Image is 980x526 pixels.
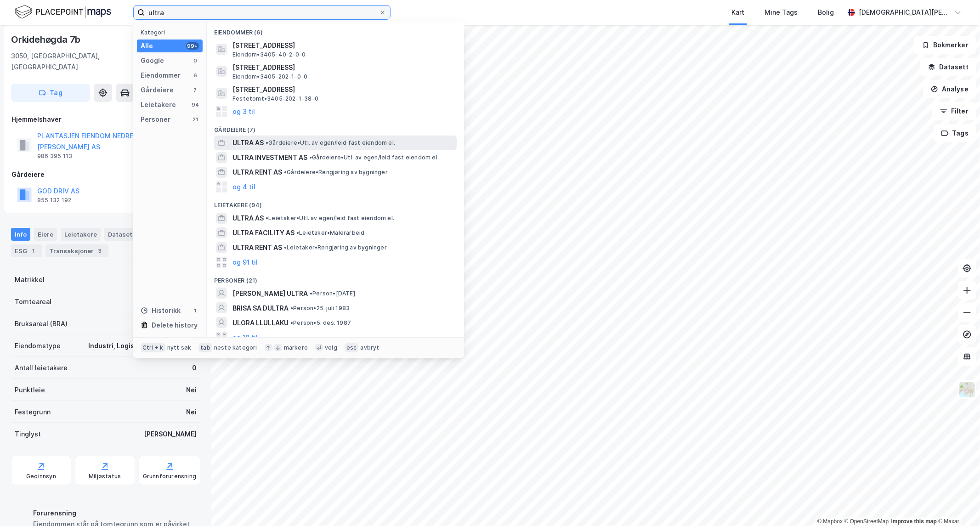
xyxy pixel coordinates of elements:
div: [PERSON_NAME] [144,429,197,440]
div: Festegrunn [15,407,51,418]
div: Datasett [104,228,139,241]
img: Z [958,381,976,398]
div: Bolig [818,7,834,18]
div: 1 [192,307,199,314]
span: ULTRA INVESTMENT AS [232,152,307,163]
span: ULORA LLULLAKU [232,317,289,328]
span: • [284,169,287,175]
span: ULTRA RENT AS [232,242,282,253]
div: Tinglyst [15,429,41,440]
a: OpenStreetMap [844,518,889,525]
span: Festetomt • 3405-202-1-38-0 [232,95,318,102]
div: Google [141,55,164,66]
div: Gårdeiere [141,85,174,96]
div: Transaksjoner [45,244,108,257]
span: Leietaker • Utl. av egen/leid fast eiendom el. [266,215,394,222]
div: 3 [96,246,105,255]
span: [STREET_ADDRESS] [232,84,453,95]
div: Ctrl + k [141,343,165,352]
div: tab [198,343,212,352]
div: 0 [192,362,197,373]
span: [PERSON_NAME] ULTRA [232,288,308,299]
div: 7 [192,86,199,94]
div: Punktleie [15,385,45,396]
span: ULTRA AS [232,213,264,224]
div: velg [325,344,337,351]
button: Tag [11,84,90,102]
span: • [290,305,293,311]
span: • [266,215,268,221]
span: • [296,229,299,236]
div: Antall leietakere [15,362,68,373]
button: Bokmerker [914,36,976,54]
div: Delete history [152,320,198,331]
button: og 3 til [232,106,255,117]
span: Gårdeiere • Utl. av egen/leid fast eiendom el. [266,139,395,147]
div: Leietakere [141,99,176,110]
div: Tomteareal [15,296,51,307]
div: Historikk [141,305,181,316]
div: Alle [141,40,153,51]
div: markere [284,344,308,351]
div: Info [11,228,30,241]
a: Mapbox [817,518,843,525]
button: Filter [932,102,976,120]
div: Nei [186,385,197,396]
div: Bruksareal (BRA) [15,318,68,329]
button: og 91 til [232,257,258,268]
div: 3050, [GEOGRAPHIC_DATA], [GEOGRAPHIC_DATA] [11,51,148,73]
div: esc [345,343,359,352]
span: Gårdeiere • Utl. av egen/leid fast eiendom el. [309,154,439,161]
span: ULTRA RENT AS [232,167,282,178]
div: Eiendommer [141,70,181,81]
div: Gårdeiere [11,169,200,180]
span: • [290,319,293,326]
div: Kategori [141,29,203,36]
button: Tags [934,124,976,142]
div: 0 [192,57,199,64]
div: 94 [192,101,199,108]
div: 6 [192,72,199,79]
span: • [310,290,312,297]
div: 99+ [186,42,199,50]
span: ULTRA AS [232,137,264,148]
div: 855 132 192 [37,197,71,204]
button: og 4 til [232,181,255,192]
iframe: Chat Widget [934,482,980,526]
span: Leietaker • Rengjøring av bygninger [284,244,387,251]
div: avbryt [360,344,379,351]
div: Geoinnsyn [26,473,56,480]
span: • [266,139,268,146]
span: Person • [DATE] [310,290,355,297]
div: Forurensning [33,508,197,519]
span: Eiendom • 3405-40-2-0-0 [232,51,306,58]
span: • [284,244,287,251]
div: Leietakere (94) [207,194,464,211]
div: 1 [29,246,38,255]
span: [STREET_ADDRESS] [232,40,453,51]
div: Grunnforurensning [143,473,196,480]
div: Nei [186,407,197,418]
div: 986 395 113 [37,153,72,160]
a: Improve this map [891,518,937,525]
span: Leietaker • Malerarbeid [296,229,364,237]
div: neste kategori [214,344,257,351]
div: Hjemmelshaver [11,114,200,125]
button: og 18 til [232,332,258,343]
span: BRISA SA DULTRA [232,303,289,314]
div: Matrikkel [15,274,45,285]
div: Mine Tags [765,7,798,18]
input: Søk på adresse, matrikkel, gårdeiere, leietakere eller personer [145,6,379,19]
span: Eiendom • 3405-202-1-0-0 [232,73,307,80]
div: Industri, Logistikk, Kontor, Handel [88,340,197,351]
span: Gårdeiere • Rengjøring av bygninger [284,169,388,176]
div: Eiendomstype [15,340,61,351]
img: logo.f888ab2527a4732fd821a326f86c7f29.svg [15,4,111,20]
div: Leietakere [61,228,101,241]
div: Eiere [34,228,57,241]
div: ESG [11,244,42,257]
div: 21 [192,116,199,123]
div: [DEMOGRAPHIC_DATA][PERSON_NAME] [859,7,951,18]
div: Gårdeiere (7) [207,119,464,136]
div: Eiendommer (6) [207,22,464,38]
